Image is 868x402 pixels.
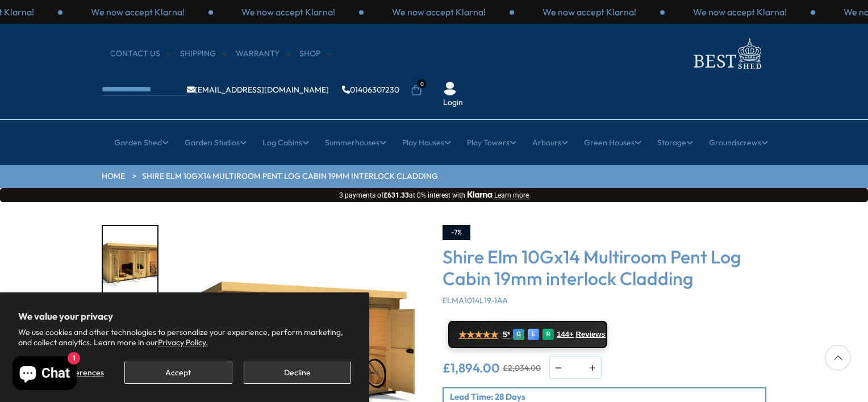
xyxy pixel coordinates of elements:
div: 3 / 3 [62,6,213,18]
img: logo [687,35,766,72]
inbox-online-store-chat: Shopify online store chat [9,356,80,393]
span: Reviews [576,330,606,339]
a: Green Houses [584,128,641,157]
a: Privacy Policy. [158,337,208,347]
p: We now accept Klarna! [91,6,185,18]
a: 0 [411,85,422,96]
a: Storage [657,128,693,157]
p: We use cookies and other technologies to personalize your experience, perform marketing, and coll... [18,327,351,347]
img: User Icon [443,82,457,95]
ins: £1,894.00 [443,362,500,374]
div: -7% [443,225,470,240]
a: Summerhouses [325,128,386,157]
del: £2,034.00 [503,364,541,372]
a: Login [443,97,463,108]
p: We now accept Klarna! [241,6,335,18]
a: HOME [102,171,125,182]
button: Accept [124,362,232,384]
a: Arbours [532,128,568,157]
div: G [513,329,524,340]
div: 1 / 3 [665,6,815,18]
div: 3 / 3 [514,6,665,18]
p: We now accept Klarna! [542,6,636,18]
a: Play Houses [402,128,451,157]
span: ★★★★★ [458,329,498,340]
div: 1 / 11 [102,225,158,303]
div: E [528,329,539,340]
p: We now accept Klarna! [693,6,787,18]
a: Garden Studios [185,128,247,157]
a: 01406307230 [342,86,399,94]
a: Log Cabins [262,128,309,157]
h2: We value your privacy [18,311,351,322]
div: R [542,329,554,340]
a: Play Towers [467,128,516,157]
a: CONTACT US [110,48,172,60]
h3: Shire Elm 10Gx14 Multiroom Pent Log Cabin 19mm interlock Cladding [443,246,766,290]
a: Groundscrews [709,128,768,157]
div: 1 / 3 [213,6,364,18]
a: Shire Elm 10Gx14 Multiroom Pent Log Cabin 19mm interlock Cladding [142,171,438,182]
a: ★★★★★ 5* G E R 144+ Reviews [448,321,607,348]
img: Elm2990x419010x1419mm030lifestyle_ffc7861f-054b-43f1-9d89-4b5e3059d434_200x200.jpg [103,226,157,301]
a: Garden Shed [114,128,169,157]
a: [EMAIL_ADDRESS][DOMAIN_NAME] [187,86,329,94]
a: Warranty [236,48,291,60]
a: Shop [299,48,332,60]
button: Decline [244,362,351,384]
p: We now accept Klarna! [392,6,486,18]
span: ELMA1014L19-1AA [443,295,508,305]
a: Shipping [180,48,227,60]
span: 0 [417,79,427,89]
span: 144+ [557,330,573,339]
div: 2 / 3 [364,6,514,18]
